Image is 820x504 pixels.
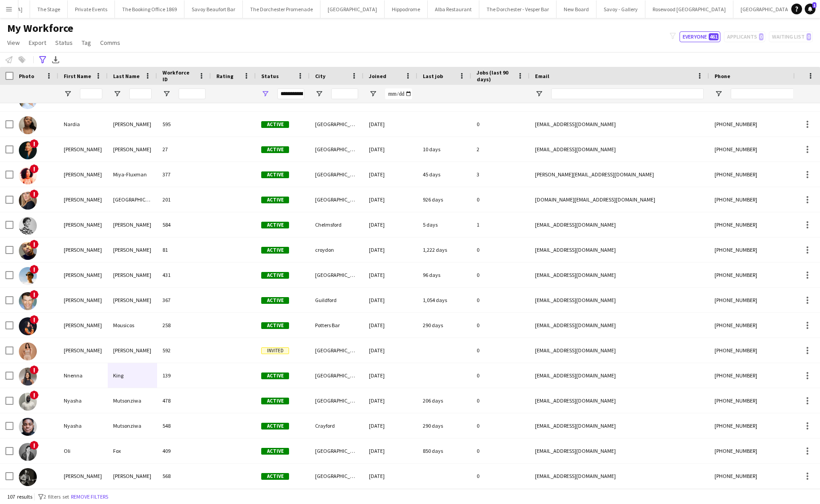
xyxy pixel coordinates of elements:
[157,288,211,312] div: 367
[530,413,709,438] div: [EMAIL_ADDRESS][DOMAIN_NAME]
[471,438,530,463] div: 0
[261,171,289,178] span: Active
[80,88,102,99] input: First Name Filter Input
[417,313,471,337] div: 290 days
[108,137,157,162] div: [PERSON_NAME]
[162,90,171,98] button: Open Filter Menu
[364,413,417,438] div: [DATE]
[30,0,68,18] button: The Stage
[129,88,152,99] input: Last Name Filter Input
[364,263,417,287] div: [DATE]
[530,162,709,187] div: [PERSON_NAME][EMAIL_ADDRESS][DOMAIN_NAME]
[423,73,443,79] span: Last job
[310,187,364,212] div: [GEOGRAPHIC_DATA]
[19,418,37,436] img: Nyasha Mutsonziwa
[58,388,108,413] div: Nyasha
[709,33,719,40] span: 461
[364,438,417,463] div: [DATE]
[157,112,211,136] div: 595
[364,338,417,363] div: [DATE]
[428,0,479,18] button: Alba Restaurant
[52,37,76,48] a: Status
[58,288,108,312] div: [PERSON_NAME]
[471,212,530,237] div: 1
[315,90,323,98] button: Open Filter Menu
[530,137,709,162] div: [EMAIL_ADDRESS][DOMAIN_NAME]
[310,464,364,488] div: [GEOGRAPHIC_DATA]
[50,54,61,65] app-action-btn: Export XLSX
[310,363,364,388] div: [GEOGRAPHIC_DATA]
[417,388,471,413] div: 206 days
[535,73,549,79] span: Email
[310,413,364,438] div: Crayford
[25,37,50,48] a: Export
[108,338,157,363] div: [PERSON_NAME]
[596,0,645,18] button: Savoy - Gallery
[261,448,289,455] span: Active
[364,137,417,162] div: [DATE]
[364,212,417,237] div: [DATE]
[157,263,211,287] div: 431
[417,212,471,237] div: 5 days
[68,0,115,18] button: Private Events
[108,413,157,438] div: Mutsonziwa
[364,187,417,212] div: [DATE]
[805,4,816,14] a: 1
[715,90,723,98] button: Open Filter Menu
[157,137,211,162] div: 27
[310,137,364,162] div: [GEOGRAPHIC_DATA]
[331,88,358,99] input: City Filter Input
[58,438,108,463] div: Oli
[30,390,39,399] span: !
[157,237,211,262] div: 81
[310,237,364,262] div: croydon
[310,338,364,363] div: [GEOGRAPHIC_DATA]
[310,112,364,136] div: [GEOGRAPHIC_DATA]
[108,212,157,237] div: [PERSON_NAME]
[108,313,157,337] div: Mousicos
[157,313,211,337] div: 258
[471,363,530,388] div: 0
[58,413,108,438] div: Nyasha
[64,90,72,98] button: Open Filter Menu
[108,162,157,187] div: Miya-Fluxman
[530,388,709,413] div: [EMAIL_ADDRESS][DOMAIN_NAME]
[108,363,157,388] div: King
[157,413,211,438] div: 548
[471,413,530,438] div: 0
[310,388,364,413] div: [GEOGRAPHIC_DATA]
[731,88,819,99] input: Phone Filter Input
[19,242,37,260] img: Nathaniel Simpson
[7,39,20,47] span: View
[364,288,417,312] div: [DATE]
[417,137,471,162] div: 10 days
[471,288,530,312] div: 0
[30,365,39,374] span: !
[364,237,417,262] div: [DATE]
[557,0,596,18] button: New Board
[82,39,91,47] span: Tag
[310,438,364,463] div: [GEOGRAPHIC_DATA]
[310,313,364,337] div: Potters Bar
[551,88,704,99] input: Email Filter Input
[58,162,108,187] div: [PERSON_NAME]
[157,212,211,237] div: 584
[535,90,543,98] button: Open Filter Menu
[364,112,417,136] div: [DATE]
[471,388,530,413] div: 0
[30,290,39,299] span: !
[58,137,108,162] div: [PERSON_NAME]
[58,313,108,337] div: [PERSON_NAME]
[19,167,37,184] img: Natalie Miya-Fluxman
[715,73,730,79] span: Phone
[261,197,289,203] span: Active
[115,0,184,18] button: The Booking Office 1869
[261,90,269,98] button: Open Filter Menu
[471,464,530,488] div: 0
[261,398,289,404] span: Active
[530,237,709,262] div: [EMAIL_ADDRESS][DOMAIN_NAME]
[261,322,289,329] span: Active
[471,112,530,136] div: 0
[364,388,417,413] div: [DATE]
[471,338,530,363] div: 0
